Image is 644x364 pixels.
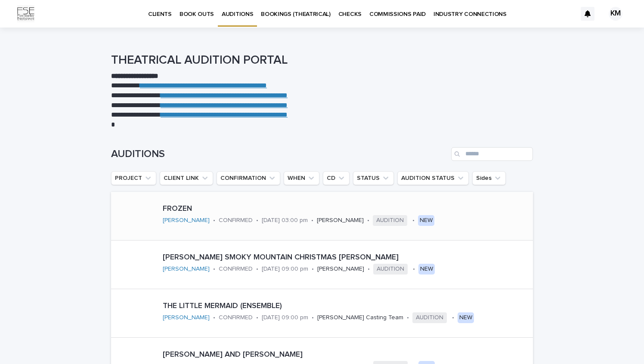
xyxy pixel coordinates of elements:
h1: AUDITIONS [111,148,448,160]
button: AUDITION STATUS [397,171,469,185]
div: NEW [458,312,474,323]
button: WHEN [284,171,319,185]
span: AUDITION [373,264,408,275]
a: [PERSON_NAME] SMOKY MOUNTAIN CHRISTMAS [PERSON_NAME][PERSON_NAME] •CONFIRMED•[DATE] 09:00 pm•[PER... [111,241,533,289]
p: • [256,217,258,224]
p: • [256,314,258,321]
div: KM [609,7,622,21]
p: • [256,265,258,273]
p: • [407,314,409,321]
p: • [312,314,314,321]
p: [PERSON_NAME] [317,217,364,224]
p: • [213,217,215,224]
p: • [213,314,215,321]
img: Km9EesSdRbS9ajqhBzyo [17,5,34,22]
p: • [413,265,415,273]
p: • [368,265,370,273]
p: [DATE] 09:00 pm [262,265,308,273]
p: [DATE] 09:00 pm [262,314,308,321]
button: CD [323,171,350,185]
button: PROJECT [111,171,156,185]
a: [PERSON_NAME] [163,265,210,273]
p: • [412,217,415,224]
p: • [312,265,314,273]
span: AUDITION [373,215,407,226]
button: CONFIRMATION [217,171,280,185]
p: CONFIRMED [219,265,253,273]
p: THE LITTLE MERMAID (ENSEMBLE) [163,302,529,311]
a: THE LITTLE MERMAID (ENSEMBLE)[PERSON_NAME] •CONFIRMED•[DATE] 09:00 pm•[PERSON_NAME] Casting Team•... [111,289,533,338]
h1: THEATRICAL AUDITION PORTAL [111,53,533,68]
button: CLIENT LINK [160,171,213,185]
button: Sides [472,171,506,185]
p: • [311,217,313,224]
span: AUDITION [412,312,447,323]
p: FROZEN [163,204,464,214]
a: [PERSON_NAME] [163,217,210,224]
p: [PERSON_NAME] Casting Team [317,314,403,321]
button: STATUS [353,171,394,185]
p: [PERSON_NAME] SMOKY MOUNTAIN CHRISTMAS [PERSON_NAME] [163,253,529,262]
p: • [213,265,215,273]
p: • [367,217,369,224]
div: NEW [418,215,434,226]
p: [PERSON_NAME] [317,265,364,273]
p: CONFIRMED [219,217,253,224]
input: Search [451,147,533,161]
a: FROZEN[PERSON_NAME] •CONFIRMED•[DATE] 03:00 pm•[PERSON_NAME]•AUDITION•NEW [111,192,533,241]
a: [PERSON_NAME] [163,314,210,321]
p: [PERSON_NAME] AND [PERSON_NAME] [163,350,529,360]
p: CONFIRMED [219,314,253,321]
div: NEW [418,264,435,275]
p: • [452,314,454,321]
p: [DATE] 03:00 pm [262,217,308,224]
